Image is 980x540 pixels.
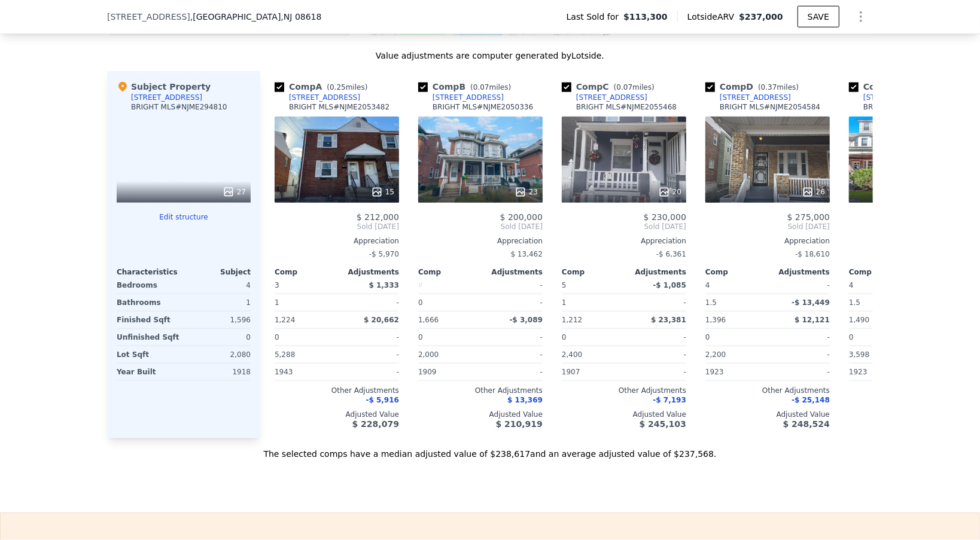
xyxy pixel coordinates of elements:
[849,222,973,231] span: Sold [DATE]
[418,222,543,231] span: Sold [DATE]
[849,5,873,29] button: Show Options
[616,83,632,91] span: 0.07
[433,93,504,102] div: [STREET_ADDRESS]
[107,438,873,460] div: The selected comps have a median adjusted value of $238,617 and an average adjusted value of $237...
[117,277,181,294] div: Bedrooms
[184,267,251,277] div: Subject
[186,294,251,311] div: 1
[322,83,372,91] span: ( miles)
[792,298,830,307] span: -$ 13,449
[624,267,686,277] div: Adjustments
[849,81,946,93] div: Comp E
[275,350,295,359] span: 5,288
[366,396,399,404] span: -$ 5,916
[849,93,935,102] a: [STREET_ADDRESS]
[275,333,279,341] span: 0
[500,212,543,222] span: $ 200,000
[849,350,869,359] span: 3,598
[186,277,251,294] div: 4
[562,81,659,93] div: Comp C
[562,364,622,380] div: 1907
[418,277,478,294] div: 0
[275,316,295,324] span: 1,224
[117,267,184,277] div: Characteristics
[849,333,854,341] span: 0
[107,50,873,62] div: Value adjustments are computer generated by Lotside .
[562,294,622,311] div: 1
[562,386,686,395] div: Other Adjustments
[720,102,820,112] div: BRIGHT MLS # NJME2054584
[849,294,909,311] div: 1.5
[562,222,686,231] span: Sold [DATE]
[337,267,399,277] div: Adjustments
[275,81,372,93] div: Comp A
[640,419,686,429] span: $ 245,103
[768,267,830,277] div: Adjustments
[849,281,854,289] span: 4
[515,186,538,198] div: 23
[705,267,768,277] div: Comp
[739,12,783,22] span: $237,000
[364,316,399,324] span: $ 20,662
[849,267,911,277] div: Comp
[275,386,399,395] div: Other Adjustments
[339,364,399,380] div: -
[107,11,190,23] span: [STREET_ADDRESS]
[418,294,478,311] div: 0
[656,250,686,258] span: -$ 6,361
[623,11,668,23] span: $113,300
[863,93,935,102] div: [STREET_ADDRESS]
[131,102,227,112] div: BRIGHT MLS # NJME294810
[480,267,543,277] div: Adjustments
[275,281,279,289] span: 3
[849,236,973,246] div: Appreciation
[783,419,830,429] span: $ 248,524
[562,267,624,277] div: Comp
[626,329,686,346] div: -
[186,329,251,346] div: 0
[473,83,489,91] span: 0.07
[369,281,399,289] span: $ 1,333
[418,316,439,324] span: 1,666
[418,236,543,246] div: Appreciation
[849,410,973,419] div: Adjusted Value
[798,6,839,28] button: SAVE
[626,364,686,380] div: -
[770,364,830,380] div: -
[687,11,739,23] span: Lotside ARV
[483,329,543,346] div: -
[418,81,516,93] div: Comp B
[483,294,543,311] div: -
[186,312,251,328] div: 1,596
[418,410,543,419] div: Adjusted Value
[223,186,246,198] div: 27
[609,83,659,91] span: ( miles)
[770,329,830,346] div: -
[753,83,804,91] span: ( miles)
[371,186,394,198] div: 15
[352,419,399,429] span: $ 228,079
[576,102,677,112] div: BRIGHT MLS # NJME2055468
[433,102,533,112] div: BRIGHT MLS # NJME2050336
[576,93,647,102] div: [STREET_ADDRESS]
[275,222,399,231] span: Sold [DATE]
[131,93,202,102] div: [STREET_ADDRESS]
[418,93,504,102] a: [STREET_ADDRESS]
[705,222,830,231] span: Sold [DATE]
[849,386,973,395] div: Other Adjustments
[186,364,251,380] div: 1918
[705,364,765,380] div: 1923
[483,277,543,294] div: -
[511,250,543,258] span: $ 13,462
[510,316,543,324] span: -$ 3,089
[275,93,360,102] a: [STREET_ADDRESS]
[705,294,765,311] div: 1.5
[562,350,582,359] span: 2,400
[795,250,830,258] span: -$ 18,610
[705,333,710,341] span: 0
[863,102,964,112] div: BRIGHT MLS # NJME2050318
[705,386,830,395] div: Other Adjustments
[418,364,478,380] div: 1909
[117,212,251,222] button: Edit structure
[626,346,686,363] div: -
